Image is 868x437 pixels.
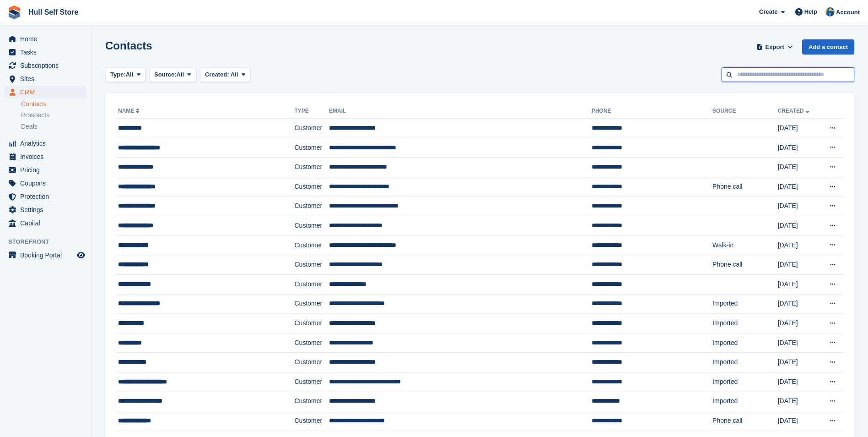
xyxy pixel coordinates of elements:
[295,177,329,197] td: Customer
[20,217,75,229] span: Capital
[295,255,329,275] td: Customer
[21,122,38,131] span: Deals
[329,104,592,119] th: Email
[778,392,819,411] td: [DATE]
[778,108,811,114] a: Created
[766,43,784,52] span: Export
[149,67,196,82] button: Source: All
[126,70,134,79] span: All
[295,235,329,255] td: Customer
[7,5,21,19] img: stora-icon-8386f47178a22dfd0bd8f6a31ec36ba5ce8667c1dd55bd0f319d3a0aa187defe.svg
[712,235,778,255] td: Walk-in
[778,372,819,392] td: [DATE]
[5,177,86,190] a: menu
[712,411,778,431] td: Phone call
[778,216,819,236] td: [DATE]
[21,122,86,131] a: Deals
[105,39,152,52] h1: Contacts
[20,164,75,176] span: Pricing
[20,150,75,163] span: Invoices
[20,190,75,203] span: Protection
[712,392,778,411] td: Imported
[836,8,860,17] span: Account
[5,137,86,150] a: menu
[295,411,329,431] td: Customer
[154,70,176,79] span: Source:
[712,314,778,333] td: Imported
[5,72,86,85] a: menu
[5,203,86,216] a: menu
[110,70,126,79] span: Type:
[712,372,778,392] td: Imported
[778,353,819,372] td: [DATE]
[778,235,819,255] td: [DATE]
[177,70,184,79] span: All
[20,33,75,45] span: Home
[205,71,229,78] span: Created:
[825,7,835,16] img: Hull Self Store
[295,333,329,353] td: Customer
[592,104,712,119] th: Phone
[105,67,146,82] button: Type: All
[712,353,778,372] td: Imported
[20,137,75,150] span: Analytics
[118,108,141,114] a: Name
[5,33,86,45] a: menu
[295,197,329,216] td: Customer
[712,294,778,314] td: Imported
[5,86,86,98] a: menu
[20,177,75,190] span: Coupons
[20,59,75,72] span: Subscriptions
[759,7,777,16] span: Create
[778,138,819,158] td: [DATE]
[712,177,778,197] td: Phone call
[200,67,250,82] button: Created: All
[231,71,238,78] span: All
[20,203,75,216] span: Settings
[21,111,49,120] span: Prospects
[21,100,86,109] a: Contacts
[712,333,778,353] td: Imported
[295,104,329,119] th: Type
[778,333,819,353] td: [DATE]
[802,39,854,55] a: Add a contact
[295,274,329,294] td: Customer
[20,72,75,85] span: Sites
[8,237,91,246] span: Storefront
[755,39,795,55] button: Export
[778,314,819,333] td: [DATE]
[712,104,778,119] th: Source
[778,294,819,314] td: [DATE]
[778,119,819,138] td: [DATE]
[295,216,329,236] td: Customer
[21,110,86,120] a: Prospects
[778,255,819,275] td: [DATE]
[712,255,778,275] td: Phone call
[295,392,329,411] td: Customer
[778,411,819,431] td: [DATE]
[295,158,329,177] td: Customer
[5,190,86,203] a: menu
[295,353,329,372] td: Customer
[20,249,75,262] span: Booking Portal
[20,46,75,59] span: Tasks
[295,138,329,158] td: Customer
[778,177,819,197] td: [DATE]
[295,314,329,333] td: Customer
[778,158,819,177] td: [DATE]
[5,46,86,59] a: menu
[778,197,819,216] td: [DATE]
[75,250,86,261] a: Preview store
[5,217,86,229] a: menu
[295,372,329,392] td: Customer
[25,5,82,20] a: Hull Self Store
[5,249,86,262] a: menu
[5,164,86,176] a: menu
[295,294,329,314] td: Customer
[295,119,329,138] td: Customer
[5,59,86,72] a: menu
[20,86,75,98] span: CRM
[5,150,86,163] a: menu
[804,7,817,16] span: Help
[778,274,819,294] td: [DATE]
